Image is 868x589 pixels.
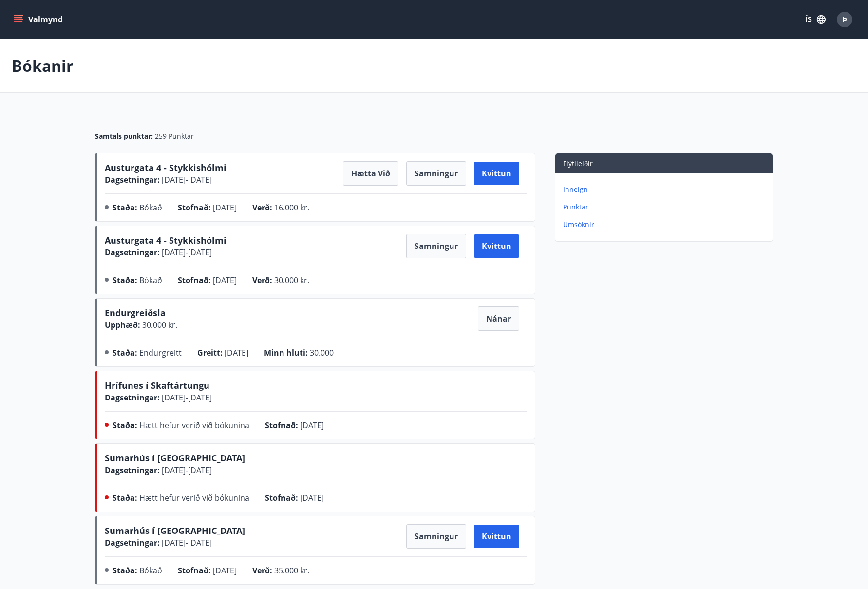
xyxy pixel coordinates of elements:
span: 30.000 kr. [274,275,309,285]
span: Stofnað : [178,565,211,576]
span: [DATE] - [DATE] [160,247,212,258]
span: Dagsetningar : [105,537,160,548]
span: [DATE] - [DATE] [160,537,212,548]
span: Stofnað : [265,493,298,503]
span: [DATE] - [DATE] [160,174,212,185]
span: [DATE] [300,420,324,431]
span: 16.000 kr. [274,202,309,213]
span: Dagsetningar : [105,465,160,475]
button: Samningur [406,234,466,258]
button: Kvittun [474,234,519,258]
span: [DATE] [213,275,237,285]
span: Dagsetningar : [105,392,160,403]
span: 30.000 kr. [140,320,177,330]
span: Hrífunes í Skaftártungu [105,380,209,391]
span: Bókað [139,565,162,576]
span: Sumarhús í [GEOGRAPHIC_DATA] [105,452,245,464]
p: Umsóknir [563,220,769,229]
span: Upphæð : [105,320,140,330]
span: Stofnað : [178,202,211,213]
span: Þ [842,14,847,25]
p: Bókanir [12,55,74,76]
span: 30.000 [310,347,334,358]
span: [DATE] - [DATE] [160,392,212,403]
span: Dagsetningar : [105,174,160,185]
span: 35.000 kr. [274,565,309,576]
span: [DATE] [300,493,324,503]
p: Inneign [563,185,769,194]
span: [DATE] - [DATE] [160,465,212,475]
span: Verð : [252,565,272,576]
button: Kvittun [474,162,519,185]
span: Bókað [139,275,162,285]
span: Stofnað : [265,420,298,431]
span: Hætt hefur verið við bókunina [139,493,249,503]
span: Staða : [113,565,137,576]
button: Samningur [406,524,466,549]
span: Hætt hefur verið við bókunina [139,420,249,431]
p: Punktar [563,202,769,212]
span: Stofnað : [178,275,211,285]
button: Nánar [478,306,519,331]
button: Hætta við [343,161,398,186]
span: Samtals punktar : [95,132,153,141]
button: menu [12,11,67,28]
button: Samningur [406,161,466,186]
span: Verð : [252,275,272,285]
span: Staða : [113,347,137,358]
span: Greitt : [197,347,223,358]
span: Dagsetningar : [105,247,160,258]
span: Flýtileiðir [563,159,593,168]
span: Staða : [113,275,137,285]
span: Endurgreitt [139,347,182,358]
span: [DATE] [213,202,237,213]
span: Staða : [113,202,137,213]
span: Staða : [113,420,137,431]
span: Endurgreiðsla [105,307,166,323]
button: Þ [833,8,856,31]
span: Minn hluti : [264,347,308,358]
span: Sumarhús í [GEOGRAPHIC_DATA] [105,525,245,536]
span: Austurgata 4 - Stykkishólmi [105,234,226,246]
span: 259 Punktar [155,132,194,141]
button: ÍS [800,11,831,28]
button: Kvittun [474,525,519,548]
span: Bókað [139,202,162,213]
span: [DATE] [213,565,237,576]
span: Verð : [252,202,272,213]
span: Staða : [113,493,137,503]
span: [DATE] [225,347,248,358]
span: Austurgata 4 - Stykkishólmi [105,162,226,173]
